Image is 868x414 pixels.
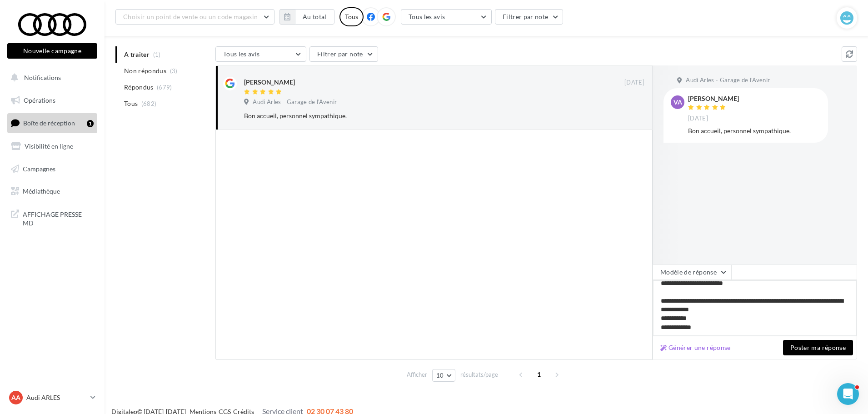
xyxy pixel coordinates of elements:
[309,46,378,62] button: Filtrer par note
[253,98,337,106] span: Audi Arles - Garage de l'Avenir
[657,342,734,353] button: Générer une réponse
[409,13,445,20] span: Tous les avis
[223,50,260,58] span: Tous les avis
[624,79,644,87] span: [DATE]
[141,100,157,107] span: (682)
[401,9,492,25] button: Tous les avis
[532,367,546,382] span: 1
[124,83,154,92] span: Répondus
[24,74,61,81] span: Notifications
[837,383,859,405] iframe: Intercom live chat
[124,99,138,108] span: Tous
[460,370,498,379] span: résultats/page
[436,372,444,379] span: 10
[11,393,20,402] span: AA
[339,7,364,26] div: Tous
[432,369,455,382] button: 10
[5,137,99,156] a: Visibilité en ligne
[24,96,55,104] span: Opérations
[244,111,585,120] div: Bon accueil, personnel sympathique.
[87,120,94,127] div: 1
[123,13,258,20] span: Choisir un point de vente ou un code magasin
[5,205,99,231] a: AFFICHAGE PRESSE MD
[7,43,97,59] button: Nouvelle campagne
[26,393,87,402] p: Audi ARLES
[25,142,73,150] span: Visibilité en ligne
[688,115,708,123] span: [DATE]
[23,208,94,228] span: AFFICHAGE PRESSE MD
[407,370,427,379] span: Afficher
[124,66,166,75] span: Non répondus
[495,9,564,25] button: Filtrer par note
[23,119,75,127] span: Boîte de réception
[279,9,334,25] button: Au total
[5,68,95,87] button: Notifications
[157,84,172,91] span: (679)
[686,76,770,85] span: Audi Arles - Garage de l'Avenir
[244,78,295,87] div: [PERSON_NAME]
[783,340,853,355] button: Poster ma réponse
[688,126,821,135] div: Bon accueil, personnel sympathique.
[295,9,334,25] button: Au total
[23,187,60,195] span: Médiathèque
[673,98,682,107] span: VA
[5,182,99,201] a: Médiathèque
[23,165,55,172] span: Campagnes
[5,113,99,133] a: Boîte de réception1
[170,67,178,75] span: (3)
[5,91,99,110] a: Opérations
[653,264,732,280] button: Modèle de réponse
[215,46,306,62] button: Tous les avis
[5,160,99,179] a: Campagnes
[115,9,274,25] button: Choisir un point de vente ou un code magasin
[7,389,97,406] a: AA Audi ARLES
[688,95,739,102] div: [PERSON_NAME]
